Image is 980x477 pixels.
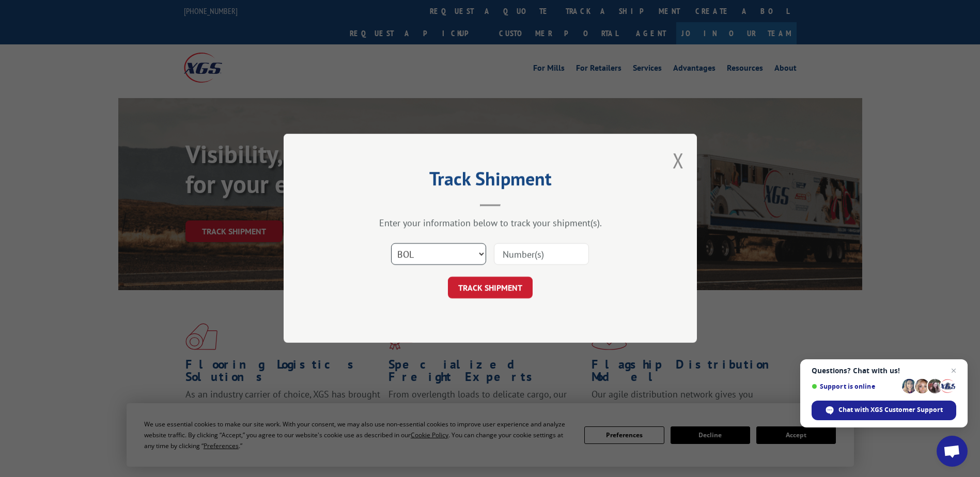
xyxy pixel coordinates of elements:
[448,277,533,299] button: TRACK SHIPMENT
[335,217,645,229] div: Enter your information below to track your shipment(s).
[494,244,589,265] input: Number(s)
[812,383,898,390] span: Support is online
[947,364,960,377] span: Close chat
[335,171,645,191] h2: Track Shipment
[812,401,956,420] div: Chat with XGS Customer Support
[937,436,968,467] div: Open chat
[673,147,684,174] button: Close modal
[812,367,956,375] span: Questions? Chat with us!
[838,405,943,415] span: Chat with XGS Customer Support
